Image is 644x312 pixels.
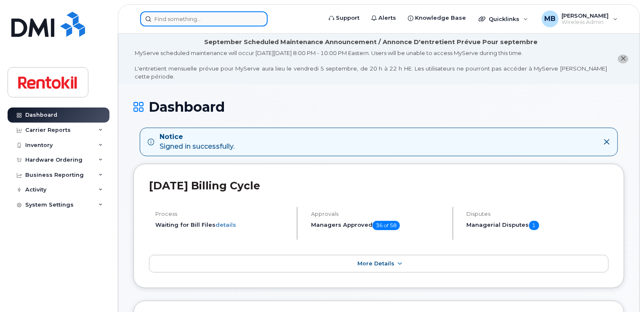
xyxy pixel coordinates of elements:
li: Waiting for Bill Files [155,221,290,229]
span: 1 [529,221,539,230]
div: Signed in successfully. [160,132,234,152]
h4: Process [155,211,290,217]
button: close notification [618,55,628,63]
h1: Dashboard [133,100,624,114]
span: More Details [357,260,394,267]
a: details [216,221,236,228]
h5: Managerial Disputes [467,221,609,230]
h4: Approvals [311,211,445,217]
div: September Scheduled Maintenance Announcement / Annonce D'entretient Prévue Pour septembre [204,38,538,47]
h4: Disputes [467,211,609,217]
span: 36 of 58 [373,221,400,230]
div: MyServe scheduled maintenance will occur [DATE][DATE] 8:00 PM - 10:00 PM Eastern. Users will be u... [135,49,607,80]
strong: Notice [160,132,234,142]
h2: [DATE] Billing Cycle [149,179,609,192]
h5: Managers Approved [311,221,445,230]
